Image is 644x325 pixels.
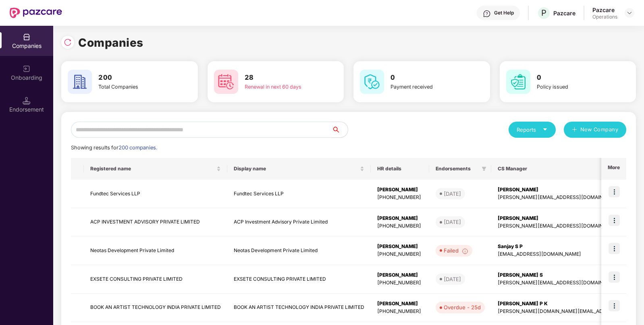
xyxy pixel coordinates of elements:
img: svg+xml;base64,PHN2ZyBpZD0iSGVscC0zMngzMiIgeG1sbnM9Imh0dHA6Ly93d3cudzMub3JnLzIwMDAvc3ZnIiB3aWR0aD... [483,10,491,18]
td: Fundtec Services LLP [227,180,371,208]
span: filter [480,164,488,174]
img: svg+xml;base64,PHN2ZyB4bWxucz0iaHR0cDovL3d3dy53My5vcmcvMjAwMC9zdmciIHdpZHRoPSI2MCIgaGVpZ2h0PSI2MC... [506,70,530,94]
h1: Companies [78,34,143,52]
th: HR details [371,158,429,180]
img: icon [609,300,620,311]
span: Registered name [90,166,215,172]
button: search [331,122,348,138]
div: [DATE] [444,218,461,226]
div: Reports [517,126,548,134]
img: svg+xml;base64,PHN2ZyBpZD0iUmVsb2FkLTMyeDMyIiB4bWxucz0iaHR0cDovL3d3dy53My5vcmcvMjAwMC9zdmciIHdpZH... [64,38,72,46]
span: New Company [580,126,619,134]
span: caret-down [542,127,548,132]
span: P [541,8,546,18]
img: icon [609,243,620,254]
th: Display name [227,158,371,180]
img: svg+xml;base64,PHN2ZyB3aWR0aD0iMjAiIGhlaWdodD0iMjAiIHZpZXdCb3g9IjAgMCAyMCAyMCIgZmlsbD0ibm9uZSIgeG... [23,65,31,73]
div: [DATE] [444,275,461,283]
img: svg+xml;base64,PHN2ZyBpZD0iQ29tcGFuaWVzIiB4bWxucz0iaHR0cDovL3d3dy53My5vcmcvMjAwMC9zdmciIHdpZHRoPS... [23,33,31,41]
td: ACP Investment Advisory Private Limited [227,208,371,237]
div: Get Help [494,10,514,16]
span: search [331,126,348,133]
div: [PERSON_NAME] [377,271,423,279]
div: [PHONE_NUMBER] [377,308,423,315]
div: [PERSON_NAME] [377,243,423,250]
td: ACP INVESTMENT ADVISORY PRIVATE LIMITED [84,208,227,237]
div: Pazcare [553,9,575,17]
span: Display name [234,166,358,172]
span: 200 companies. [118,145,157,151]
td: BOOK AN ARTIST TECHNOLOGY INDIA PRIVATE LIMITED [227,294,371,322]
div: [PERSON_NAME] [377,186,423,194]
div: [DATE] [444,190,461,198]
div: Renewal in next 60 days [245,83,314,91]
img: icon [609,186,620,197]
div: [PHONE_NUMBER] [377,194,423,201]
h3: 200 [98,72,168,83]
div: Total Companies [98,83,168,91]
div: Policy issued [537,83,606,91]
img: icon [609,271,620,283]
div: Operations [592,14,617,20]
td: Fundtec Services LLP [84,180,227,208]
span: plus [572,127,577,133]
th: More [601,158,626,180]
img: svg+xml;base64,PHN2ZyB3aWR0aD0iMTQuNSIgaGVpZ2h0PSIxNC41IiB2aWV3Qm94PSIwIDAgMTYgMTYiIGZpbGw9Im5vbm... [23,97,31,105]
img: svg+xml;base64,PHN2ZyB4bWxucz0iaHR0cDovL3d3dy53My5vcmcvMjAwMC9zdmciIHdpZHRoPSI2MCIgaGVpZ2h0PSI2MC... [68,70,92,94]
span: Showing results for [71,145,157,151]
div: [PHONE_NUMBER] [377,250,423,258]
span: Endorsements [436,166,478,172]
td: Neotas Development Private Limited [84,236,227,265]
h3: 28 [245,72,314,83]
div: Failed [444,246,468,255]
img: svg+xml;base64,PHN2ZyBpZD0iRHJvcGRvd24tMzJ4MzIiIHhtbG5zPSJodHRwOi8vd3d3LnczLm9yZy8yMDAwL3N2ZyIgd2... [626,10,633,16]
div: [PERSON_NAME] [377,300,423,308]
img: icon [609,215,620,226]
button: plusNew Company [564,122,626,138]
span: filter [482,166,486,171]
div: Overdue - 25d [444,303,481,311]
img: svg+xml;base64,PHN2ZyB4bWxucz0iaHR0cDovL3d3dy53My5vcmcvMjAwMC9zdmciIHdpZHRoPSI2MCIgaGVpZ2h0PSI2MC... [360,70,384,94]
td: EXSETE CONSULTING PRIVATE LIMITED [227,265,371,294]
img: svg+xml;base64,PHN2ZyBpZD0iSW5mb18tXzMyeDMyIiBkYXRhLW5hbWU9IkluZm8gLSAzMngzMiIgeG1sbnM9Imh0dHA6Ly... [462,248,468,255]
h3: 0 [391,72,460,83]
div: [PHONE_NUMBER] [377,222,423,230]
h3: 0 [537,72,606,83]
div: Payment received [391,83,460,91]
th: Registered name [84,158,227,180]
td: Neotas Development Private Limited [227,236,371,265]
div: [PHONE_NUMBER] [377,279,423,287]
img: svg+xml;base64,PHN2ZyB4bWxucz0iaHR0cDovL3d3dy53My5vcmcvMjAwMC9zdmciIHdpZHRoPSI2MCIgaGVpZ2h0PSI2MC... [214,70,238,94]
div: Pazcare [592,6,617,14]
td: BOOK AN ARTIST TECHNOLOGY INDIA PRIVATE LIMITED [84,294,227,322]
td: EXSETE CONSULTING PRIVATE LIMITED [84,265,227,294]
div: [PERSON_NAME] [377,215,423,222]
img: New Pazcare Logo [10,8,62,18]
